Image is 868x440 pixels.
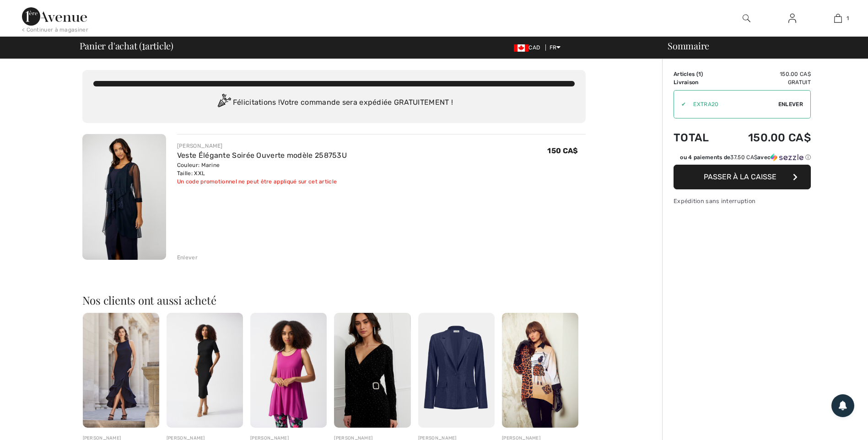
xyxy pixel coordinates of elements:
img: Robe Ajustée à Volants modèle 251261 [167,313,243,428]
span: 1 [698,71,701,77]
img: Veste Élégante Soirée Ouverte modèle 258753U [82,134,166,260]
div: Un code promotionnel ne peut être appliqué sur cet article [177,177,347,186]
span: 150 CA$ [547,146,578,155]
input: Code promo [686,91,778,118]
a: Se connecter [781,13,803,24]
div: Félicitations ! Votre commande sera expédiée GRATUITEMENT ! [93,94,575,112]
div: Expédition sans interruption [674,197,811,205]
img: Sezzle [771,153,803,161]
span: Passer à la caisse [704,172,776,181]
div: < Continuer à magasiner [22,26,88,34]
img: Mes infos [788,13,796,24]
span: CAD [514,44,544,51]
div: ✔ [674,100,686,108]
span: Panier d'achat ( article) [80,41,174,50]
span: 1 [142,39,145,51]
div: Enlever [177,253,198,262]
span: 37.50 CA$ [730,154,757,161]
span: 1 [846,14,849,22]
span: FR [550,44,561,51]
img: Chic Pull à Col en V modèle 259334 [334,313,410,428]
div: ou 4 paiements de37.50 CA$avecSezzle Cliquez pour en savoir plus sur Sezzle [674,153,811,165]
div: Sommaire [657,41,863,50]
td: 150.00 CA$ [723,122,811,153]
img: Congratulation2.svg [215,94,233,112]
img: Canadian Dollar [514,44,528,52]
td: Total [674,122,723,153]
td: Livraison [674,78,723,86]
img: recherche [743,13,750,24]
a: 1 [815,13,860,24]
h2: Nos clients ont aussi acheté [82,295,586,306]
span: Enlever [778,100,803,108]
a: Veste Élégante Soirée Ouverte modèle 258753U [177,151,347,160]
img: Chemise Fermeture Boutonnée Léopard modèle 253771 [502,313,578,428]
div: ou 4 paiements de avec [680,153,811,161]
img: Blazer Élégant modèle 253721 [418,313,495,428]
td: Gratuit [723,78,811,86]
td: 150.00 CA$ [723,70,811,78]
div: [PERSON_NAME] [177,142,347,150]
img: Robe Évasée Longueur Cheville modèle 228174 [83,313,159,428]
img: Débardeur Décontracté Épuré modèle 251971 [250,313,327,428]
div: Couleur: Marine Taille: XXL [177,161,347,177]
img: 1ère Avenue [22,7,87,26]
button: Passer à la caisse [674,165,811,189]
img: Mon panier [834,13,842,24]
td: Articles ( ) [674,70,723,78]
